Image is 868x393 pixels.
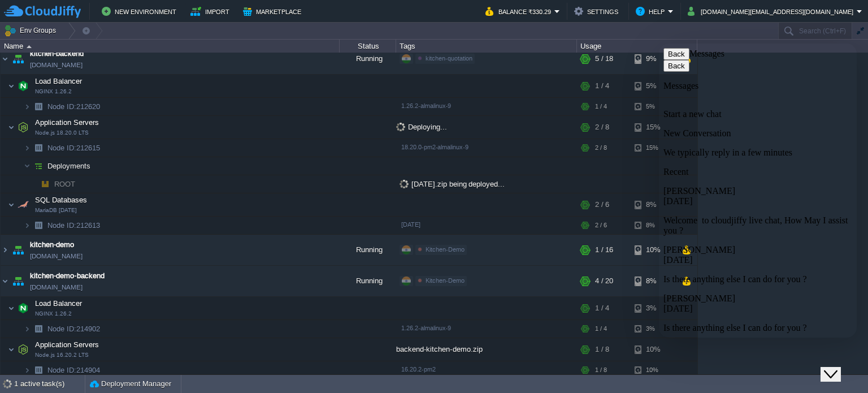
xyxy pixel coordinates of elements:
button: Help [636,5,668,18]
span: Load Balancer [34,76,84,86]
img: AMDAwAAAACH5BAEAAAAALAAAAAABAAEAAAICRAEAOw== [8,116,15,139]
img: AMDAwAAAACH5BAEAAAAALAAAAAABAAEAAAICRAEAOw== [1,44,10,74]
div: 3% [635,320,671,338]
span: Kitchen-Demo [426,246,465,253]
img: AMDAwAAAACH5BAEAAAAALAAAAAABAAEAAAICRAEAOw== [1,235,10,265]
a: Load BalancerNGINX 1.26.2 [34,77,84,85]
span: MariaDB [DATE] [35,207,77,214]
span: [DATE].zip being deployed... [400,180,505,188]
span: 214902 [46,324,102,334]
span: ROOT [53,179,77,189]
div: 5% [635,75,671,97]
span: 18.20.0-pm2-almalinux-9 [401,144,468,150]
div: Running [340,266,396,296]
div: 1 / 4 [595,75,609,97]
div: Tags [397,40,576,53]
img: AMDAwAAAACH5BAEAAAAALAAAAAABAAEAAAICRAEAOw== [31,320,46,338]
a: Load BalancerNGINX 1.26.2 [34,299,84,308]
a: Application ServersNode.js 16.20.2 LTS [34,340,101,349]
img: AMDAwAAAACH5BAEAAAAALAAAAAABAAEAAAICRAEAOw== [15,338,31,361]
span: Node ID: [47,366,76,374]
img: AMDAwAAAACH5BAEAAAAALAAAAAABAAEAAAICRAEAOw== [24,217,31,234]
span: Deployments [46,161,92,171]
div: 8% [635,266,671,296]
div: 10% [635,361,671,379]
div: 15% [635,139,671,157]
div: 5% [635,98,671,115]
span: Node.js 16.20.2 LTS [35,352,89,359]
a: kitchen-demo-backend [30,270,105,282]
a: [DOMAIN_NAME] [30,59,83,71]
span: 214904 [46,365,102,375]
div: Running [340,44,396,74]
div: 1 / 4 [595,320,607,338]
img: AMDAwAAAACH5BAEAAAAALAAAAAABAAEAAAICRAEAOw== [37,175,53,193]
span: 1.26.2-almalinux-9 [401,102,451,109]
span: SQL Databases [34,195,89,205]
img: AMDAwAAAACH5BAEAAAAALAAAAAABAAEAAAICRAEAOw== [10,266,26,296]
img: CloudJiffy [4,5,81,19]
span: Node ID: [47,325,76,333]
div: backend-kitchen-demo.zip [396,338,577,361]
a: Node ID:212620 [46,102,102,111]
iframe: chat widget [821,348,857,382]
img: AMDAwAAAACH5BAEAAAAALAAAAAABAAEAAAICRAEAOw== [31,217,46,234]
a: Node ID:214904 [46,365,102,375]
div: 1 / 16 [595,235,613,265]
img: AMDAwAAAACH5BAEAAAAALAAAAAABAAEAAAICRAEAOw== [15,116,31,139]
span: kitchen-quotation [426,55,472,62]
a: Node ID:212613 [46,221,102,230]
img: AMDAwAAAACH5BAEAAAAALAAAAAABAAEAAAICRAEAOw== [31,175,37,193]
a: Application ServersNode.js 18.20.0 LTS [34,118,101,127]
a: [DOMAIN_NAME] [30,251,83,262]
span: 16.20.2-pm2 [401,366,436,373]
div: 3% [635,297,671,319]
div: 1 / 4 [595,98,607,115]
div: Name [1,40,339,53]
img: AMDAwAAAACH5BAEAAAAALAAAAAABAAEAAAICRAEAOw== [24,139,31,157]
img: AMDAwAAAACH5BAEAAAAALAAAAAABAAEAAAICRAEAOw== [1,266,10,296]
img: AMDAwAAAACH5BAEAAAAALAAAAAABAAEAAAICRAEAOw== [27,45,32,48]
img: AMDAwAAAACH5BAEAAAAALAAAAAABAAEAAAICRAEAOw== [31,98,46,115]
a: kitchen-demo [30,239,74,251]
img: AMDAwAAAACH5BAEAAAAALAAAAAABAAEAAAICRAEAOw== [15,193,31,216]
span: Node ID: [47,144,76,152]
div: 2 / 6 [595,193,609,216]
a: SQL DatabasesMariaDB [DATE] [34,196,89,204]
img: AMDAwAAAACH5BAEAAAAALAAAAAABAAEAAAICRAEAOw== [24,157,31,175]
div: 10% [635,235,671,265]
img: AMDAwAAAACH5BAEAAAAALAAAAAABAAEAAAICRAEAOw== [8,338,15,361]
iframe: chat widget [659,44,857,338]
img: AMDAwAAAACH5BAEAAAAALAAAAAABAAEAAAICRAEAOw== [24,320,31,338]
img: AMDAwAAAACH5BAEAAAAALAAAAAABAAEAAAICRAEAOw== [8,193,15,216]
div: 1 / 8 [595,338,609,361]
div: 1 active task(s) [14,375,85,393]
div: 1 / 8 [595,361,607,379]
div: 2 / 8 [595,116,609,139]
img: AMDAwAAAACH5BAEAAAAALAAAAAABAAEAAAICRAEAOw== [31,157,46,175]
button: Import [190,5,233,18]
div: Running [340,235,396,265]
button: Marketplace [243,5,305,18]
span: 212620 [46,102,102,111]
span: Node ID: [47,221,76,230]
div: 9% [635,44,671,74]
button: New Environment [102,5,180,18]
span: NGINX 1.26.2 [35,88,72,95]
img: AMDAwAAAACH5BAEAAAAALAAAAAABAAEAAAICRAEAOw== [8,75,15,97]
